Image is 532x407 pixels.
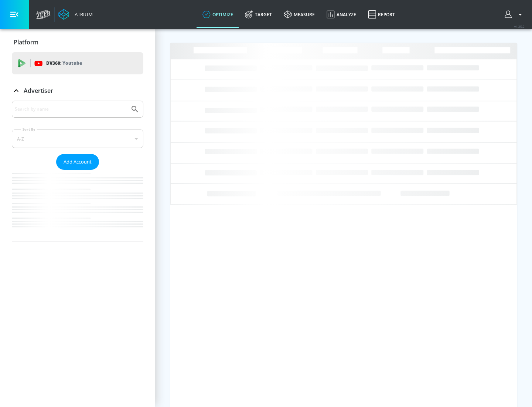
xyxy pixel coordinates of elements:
a: Analyze [321,1,362,28]
p: Youtube [62,59,82,67]
nav: list of Advertiser [12,170,143,242]
a: measure [278,1,321,28]
div: Advertiser [12,101,143,242]
a: Target [239,1,278,28]
p: DV360: [46,59,82,67]
div: DV360: Youtube [12,52,143,74]
div: Advertiser [12,80,143,101]
label: Sort By [21,127,37,132]
div: Atrium [72,11,93,18]
input: Search by name [15,104,127,114]
a: Atrium [58,9,93,20]
div: Platform [12,32,143,53]
p: Advertiser [24,87,53,95]
div: A-Z [12,129,143,148]
p: Platform [14,38,38,46]
a: optimize [197,1,239,28]
span: Add Account [64,158,92,166]
button: Add Account [56,154,99,170]
span: v 4.25.2 [514,24,525,28]
a: Report [362,1,401,28]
